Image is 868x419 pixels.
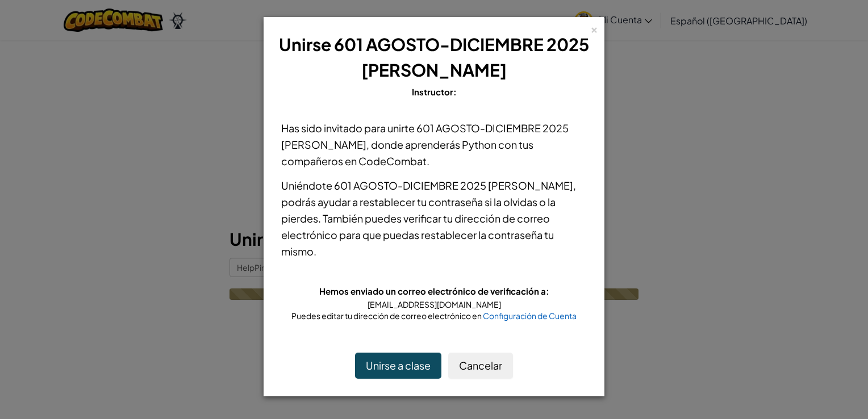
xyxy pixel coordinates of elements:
span: , [573,179,576,192]
button: Cancelar [448,353,513,379]
div: × [590,22,598,34]
span: 601 AGOSTO-DICIEMBRE 2025 [PERSON_NAME] [334,179,573,192]
span: Python [462,138,496,151]
span: Unirse [279,33,331,55]
span: Instructor: [412,86,457,97]
span: 601 AGOSTO-DICIEMBRE 2025 [PERSON_NAME] [281,121,569,151]
span: , donde aprenderás [366,138,462,151]
span: Puedes editar tu dirección de correo electrónico en [291,311,483,321]
button: Unirse a clase [355,353,441,379]
span: 601 AGOSTO-DICIEMBRE 2025 [PERSON_NAME] [334,33,589,81]
span: Has sido invitado para unirte [281,121,416,135]
span: Hemos enviado un correo electrónico de verificación a: [319,286,549,296]
div: [EMAIL_ADDRESS][DOMAIN_NAME] [281,299,587,310]
span: podrás ayudar a restablecer tu contraseña si la olvidas o la pierdes. También puedes verificar tu... [281,195,556,258]
a: Configuración de Cuenta [483,311,577,321]
span: Uniéndote [281,179,334,192]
